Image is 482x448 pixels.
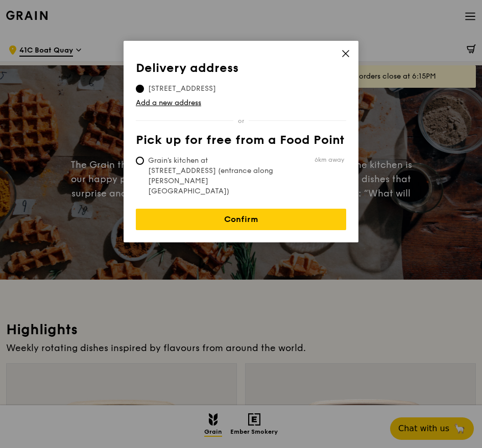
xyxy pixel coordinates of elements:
[136,61,346,80] th: Delivery address
[136,133,346,152] th: Pick up for free from a Food Point
[315,156,344,164] span: 6km away
[136,84,228,94] span: [STREET_ADDRESS]
[136,156,288,196] span: Grain's kitchen at [STREET_ADDRESS] (entrance along [PERSON_NAME][GEOGRAPHIC_DATA])
[136,98,346,108] a: Add a new address
[136,209,346,230] a: Confirm
[136,85,144,93] input: [STREET_ADDRESS]
[136,157,144,165] input: Grain's kitchen at [STREET_ADDRESS] (entrance along [PERSON_NAME][GEOGRAPHIC_DATA])6km away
